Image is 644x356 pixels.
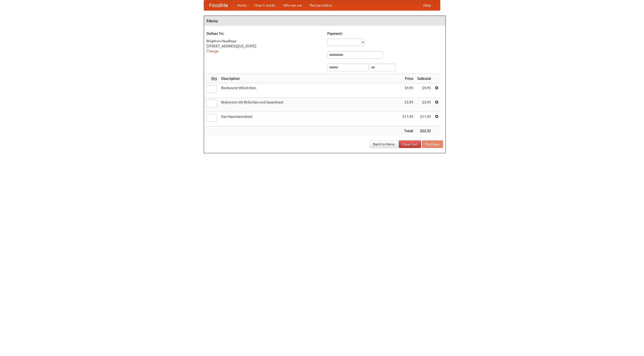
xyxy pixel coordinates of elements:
[415,74,433,83] th: Subtotal
[306,0,336,10] a: Recipe videos
[207,44,322,49] div: [STREET_ADDRESS][US_STATE]
[207,31,322,36] h5: Deliver To:
[219,74,400,83] th: Description
[370,140,398,148] a: Back to Menu
[415,83,433,98] td: $4.95
[400,98,415,112] td: $5.95
[279,0,306,10] a: Who we are
[204,0,233,10] a: FoodMe
[207,38,322,44] div: Brighton Headleye
[419,0,435,10] a: Help
[204,16,446,26] h4: Menu
[422,140,443,148] button: Purchase
[219,98,400,112] td: Bratwurst mit Brötchen und Sauerkraut
[400,83,415,98] td: $4.95
[233,0,251,10] a: Home
[219,112,400,126] td: Das Hausmannskost
[400,112,415,126] td: $11.45
[207,49,219,53] a: Change
[400,126,415,136] th: Total:
[219,83,400,98] td: Bockwurst Würstchen
[400,74,415,83] th: Price
[415,112,433,126] td: $11.45
[327,31,443,36] h5: Payment:
[251,0,279,10] a: How it works
[204,74,219,83] th: Qty
[399,140,421,148] a: Clear Cart
[415,98,433,112] td: $5.95
[415,126,433,136] th: $22.35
